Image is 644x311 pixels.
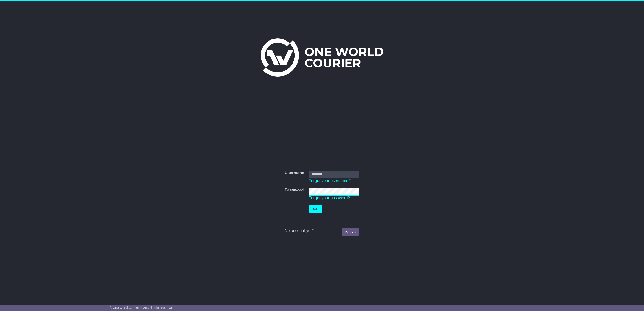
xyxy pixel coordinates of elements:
[309,178,351,183] a: Forgot your username?
[285,188,304,193] label: Password
[261,38,383,77] img: One World
[309,196,350,200] a: Forgot your password?
[309,205,322,213] button: Login
[110,306,174,309] span: © One World Courier 2025. All rights reserved.
[342,228,359,236] a: Register
[285,228,359,233] div: No account yet?
[285,171,304,175] label: Username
